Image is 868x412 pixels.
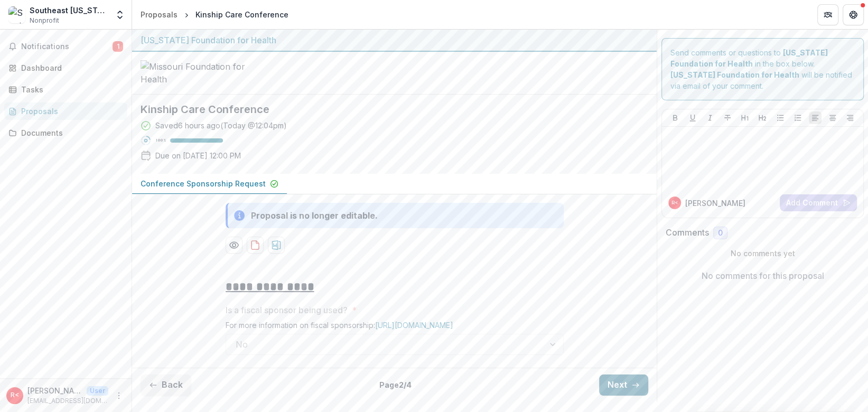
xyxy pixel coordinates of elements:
p: Conference Sponsorship Request [141,178,266,189]
p: [EMAIL_ADDRESS][DOMAIN_NAME] [27,396,108,406]
button: Get Help [843,4,864,25]
button: Strike [721,111,734,124]
span: Notifications [21,42,113,51]
p: [PERSON_NAME] [685,198,745,209]
a: Proposals [4,102,127,120]
button: Partners [817,4,838,25]
button: download-proposal [247,237,264,254]
div: [US_STATE] Foundation for Health [141,34,648,46]
div: Dashboard [21,62,119,73]
p: [PERSON_NAME] <[EMAIL_ADDRESS][DOMAIN_NAME]> [27,385,82,396]
strong: [US_STATE] Foundation for Health [670,70,799,79]
a: Proposals [136,7,182,22]
h2: Kinship Care Conference [141,103,631,116]
div: Documents [21,127,119,138]
p: Due on [DATE] 12:00 PM [155,150,241,161]
div: Proposals [21,106,119,117]
p: User [87,386,108,396]
a: Dashboard [4,59,127,77]
p: 100 % [155,137,166,144]
div: Saved 6 hours ago ( Today @ 12:04pm ) [155,120,287,131]
h2: Comments [666,228,709,238]
span: 0 [718,229,723,238]
a: Documents [4,124,127,142]
button: Bullet List [774,111,787,124]
button: Align Left [809,111,822,124]
button: Italicize [704,111,716,124]
button: More [113,389,125,402]
button: Ordered List [791,111,804,124]
div: Southeast [US_STATE] Area Agency on Aging [30,5,108,16]
div: For more information on fiscal sponsorship: [226,321,564,334]
div: Send comments or questions to in the box below. will be notified via email of your comment. [661,38,864,100]
button: Preview 8a4c1026-e8eb-4d90-a2dd-aa19f433366a-0.pdf [226,237,242,254]
span: 1 [113,41,123,52]
button: Align Right [844,111,856,124]
div: Regina Vonhasseln <reginav@agingmatters2u.com> [11,392,19,399]
p: No comments yet [666,248,860,259]
div: Regina Vonhasseln <reginav@agingmatters2u.com> [671,200,678,205]
button: Underline [686,111,699,124]
button: Back [141,374,191,396]
div: Proposal is no longer editable. [251,209,378,222]
span: Nonprofit [30,16,59,25]
nav: breadcrumb [136,7,293,22]
div: Kinship Care Conference [195,9,288,20]
button: Align Center [826,111,839,124]
p: No comments for this proposal [702,269,824,282]
button: Notifications1 [4,38,127,55]
img: Missouri Foundation for Health [141,60,246,86]
p: Is a fiscal sponsor being used? [226,304,348,316]
button: Heading 1 [739,111,751,124]
img: Southeast Missouri Area Agency on Aging [8,6,25,23]
div: Tasks [21,84,119,95]
button: Open entity switcher [113,4,127,25]
a: Tasks [4,81,127,98]
button: Bold [669,111,682,124]
button: download-proposal [268,237,285,254]
a: [URL][DOMAIN_NAME] [375,321,453,330]
button: Heading 2 [756,111,769,124]
button: Next [599,374,648,396]
div: Proposals [141,9,178,20]
button: Add Comment [780,194,857,211]
p: Page 2 / 4 [379,379,412,390]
